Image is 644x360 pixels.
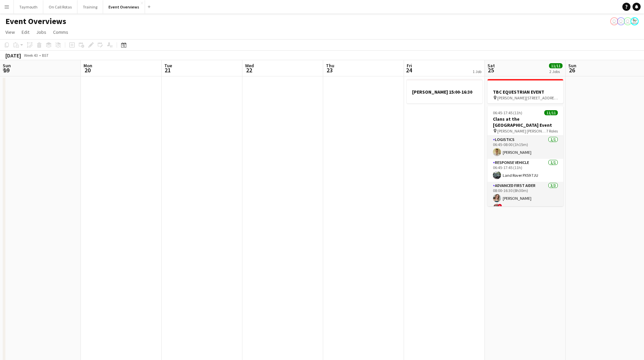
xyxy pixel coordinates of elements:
[407,79,482,103] app-job-card: [PERSON_NAME] 15:00-16:30
[77,0,103,14] button: Training
[487,89,563,95] h3: TBC EQUESTRIAN EVENT
[36,29,46,35] span: Jobs
[14,0,43,14] button: Taymouth
[487,182,563,224] app-card-role: Advanced First Aider3/308:00-16:30 (8h30m)[PERSON_NAME]![PERSON_NAME]
[3,28,18,37] a: View
[544,110,558,115] span: 11/11
[497,128,546,134] span: [PERSON_NAME] [PERSON_NAME]
[487,79,563,103] app-job-card: TBC EQUESTRIAN EVENT [PERSON_NAME][STREET_ADDRESS]
[163,66,172,74] span: 21
[50,28,71,37] a: Comms
[33,28,49,37] a: Jobs
[84,63,92,69] span: Mon
[326,63,334,69] span: Thu
[407,89,482,95] h3: [PERSON_NAME] 15:00-16:30
[103,0,145,14] button: Event Overviews
[5,16,66,26] h1: Event Overviews
[19,28,32,37] a: Edit
[497,95,558,100] span: [PERSON_NAME][STREET_ADDRESS]
[43,0,77,14] button: On Call Rotas
[325,66,334,74] span: 23
[567,66,576,74] span: 26
[22,29,29,35] span: Edit
[487,63,495,69] span: Sat
[549,69,562,74] div: 2 Jobs
[568,63,576,69] span: Sun
[42,53,49,58] div: BST
[244,66,254,74] span: 22
[487,159,563,182] app-card-role: Response Vehicle1/106:45-17:45 (11h)Land Rover PX59 7JU
[487,116,563,128] h3: Clans at the [GEOGRAPHIC_DATA] Event
[493,110,522,115] span: 06:45-17:45 (11h)
[5,52,21,59] div: [DATE]
[624,17,632,25] app-user-avatar: Operations Team
[546,128,558,134] span: 7 Roles
[406,66,412,74] span: 24
[3,63,11,69] span: Sun
[617,17,625,25] app-user-avatar: Operations Team
[610,17,618,25] app-user-avatar: Operations Team
[487,136,563,159] app-card-role: Logistics1/106:45-08:00 (1h15m)[PERSON_NAME]
[82,66,92,74] span: 20
[487,106,563,206] app-job-card: 06:45-17:45 (11h)11/11Clans at the [GEOGRAPHIC_DATA] Event [PERSON_NAME] [PERSON_NAME]7 RolesLogi...
[486,66,495,74] span: 25
[549,63,563,68] span: 11/11
[22,53,39,58] span: Week 43
[407,63,412,69] span: Fri
[164,63,172,69] span: Tue
[53,29,68,35] span: Comms
[2,66,11,74] span: 19
[498,204,502,208] span: !
[630,17,639,25] app-user-avatar: Operations Manager
[5,29,15,35] span: View
[245,63,254,69] span: Wed
[473,69,481,74] div: 1 Job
